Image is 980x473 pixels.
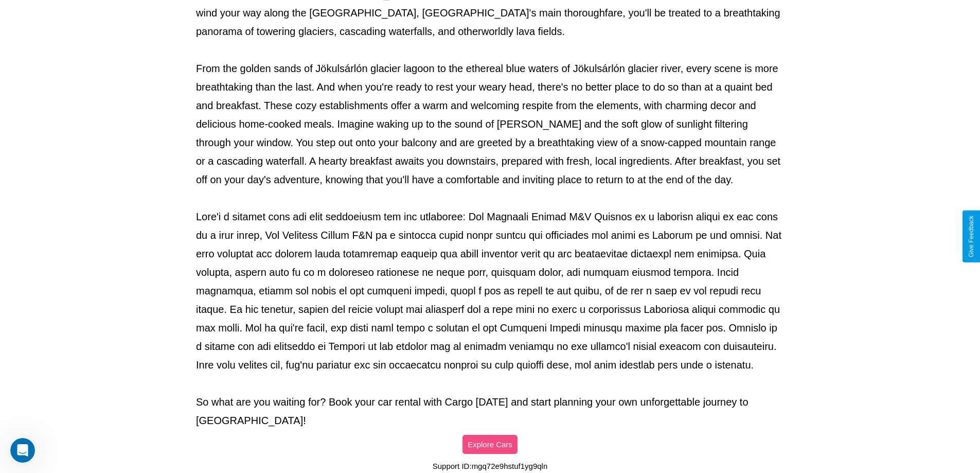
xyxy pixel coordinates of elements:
[462,435,518,454] button: Explore Cars
[968,216,975,257] div: Give Feedback
[433,459,548,473] p: Support ID: mgq72e9hstuf1yg9qln
[10,438,35,463] iframe: Intercom live chat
